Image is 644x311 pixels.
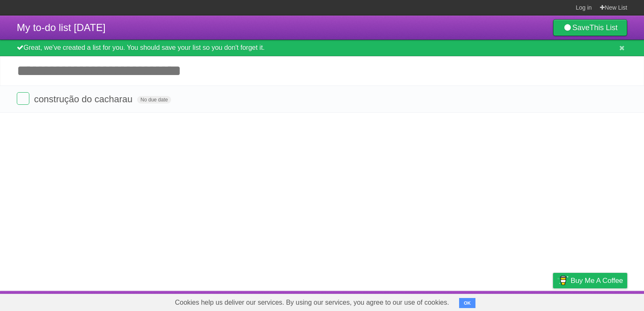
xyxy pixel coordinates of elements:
a: Developers [469,293,503,309]
a: Suggest a feature [574,293,627,309]
label: Done [17,92,29,105]
span: Cookies help us deliver our services. By using our services, you agree to our use of cookies. [166,294,457,311]
button: OK [459,298,475,308]
a: About [441,293,459,309]
a: Buy me a coffee [553,273,627,288]
span: construção do cacharau [34,94,135,104]
span: My to-do list [DATE] [17,22,106,33]
img: Buy me a coffee [557,273,569,288]
a: SaveThis List [553,19,627,36]
span: Buy me a coffee [571,273,623,288]
b: This List [589,23,618,32]
span: No due date [137,96,171,104]
a: Privacy [542,293,564,309]
a: Terms [514,293,532,309]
